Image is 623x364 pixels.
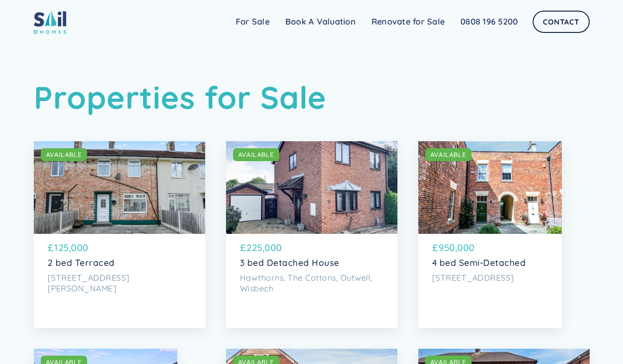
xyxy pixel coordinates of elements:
div: AVAILABLE [46,150,82,159]
p: 4 bed Semi-Detached [432,257,548,268]
p: 225,000 [246,241,282,255]
a: Renovate for Sale [364,13,453,31]
p: £ [432,241,438,255]
a: AVAILABLE£950,0004 bed Semi-Detached[STREET_ADDRESS] [418,141,562,328]
a: For Sale [228,13,277,31]
div: AVAILABLE [238,150,274,159]
a: Contact [533,11,589,33]
p: 2 bed Terraced [48,257,191,268]
p: 125,000 [54,241,88,255]
a: AVAILABLE£225,0003 bed Detached HouseHawthorns, The Cottons, Outwell, Wisbech [226,141,397,328]
p: [STREET_ADDRESS][PERSON_NAME] [48,273,191,294]
img: sail home logo colored [34,9,66,34]
p: £ [240,241,246,255]
p: 3 bed Detached House [240,257,384,268]
a: Book A Valuation [277,13,364,31]
p: £ [48,241,54,255]
p: [STREET_ADDRESS] [432,273,548,283]
a: AVAILABLE£125,0002 bed Terraced[STREET_ADDRESS][PERSON_NAME] [34,141,205,328]
a: 0808 196 5200 [453,13,526,31]
h1: Properties for Sale [34,79,590,116]
p: 950,000 [439,241,475,255]
p: Hawthorns, The Cottons, Outwell, Wisbech [240,273,384,294]
div: AVAILABLE [430,150,466,159]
